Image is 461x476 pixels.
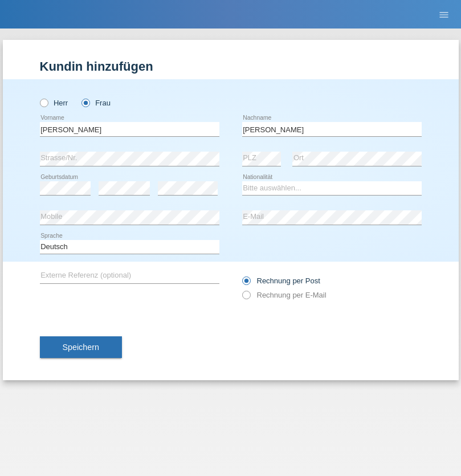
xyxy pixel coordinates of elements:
input: Rechnung per E-Mail [242,291,250,305]
button: Speichern [40,336,122,358]
label: Rechnung per Post [242,276,320,285]
input: Rechnung per Post [242,276,250,291]
label: Rechnung per E-Mail [242,291,327,299]
label: Frau [81,99,111,107]
span: Speichern [63,343,99,352]
a: menu [433,11,455,18]
i: menu [438,9,450,21]
h1: Kundin hinzufügen [40,59,422,74]
input: Herr [40,99,47,106]
label: Herr [40,99,68,107]
input: Frau [81,99,89,106]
